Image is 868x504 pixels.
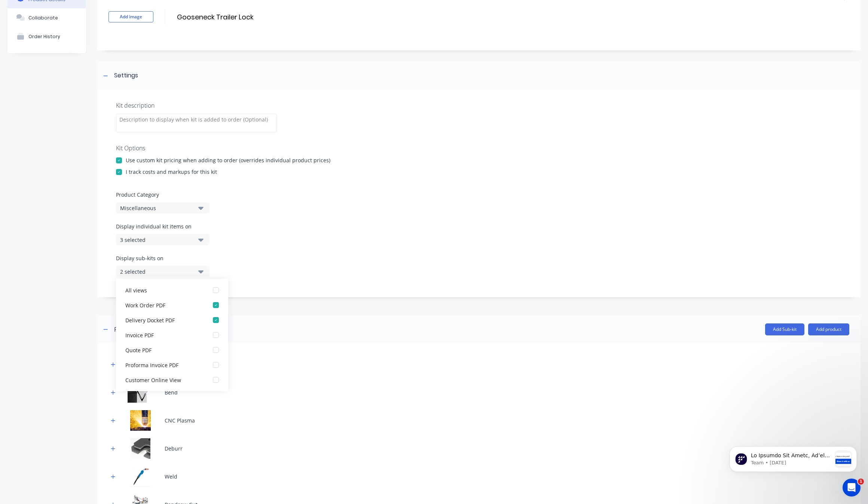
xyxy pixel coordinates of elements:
[176,12,309,22] input: Enter kit name
[116,202,210,213] button: Miscellaneous
[165,417,195,424] div: CNC Plasma
[120,204,193,212] div: Miscellaneous
[125,331,200,339] div: Invoice PDF
[120,268,193,276] div: 2 selected
[765,323,804,335] button: Add Sub-kit
[7,27,86,46] button: Order History
[808,323,849,335] button: Add product
[125,286,200,294] div: All views
[109,11,153,22] button: Add image
[116,222,210,230] label: Display individual kit items on
[33,28,113,35] p: Message from Team, sent 1w ago
[120,236,193,244] div: 3 selected
[114,325,167,334] div: Products in this kit
[116,266,210,277] button: 2 selected
[125,391,200,399] div: Accounting Package
[125,301,200,309] div: Work Order PDF
[116,191,842,199] label: Product Category
[122,382,159,403] img: Bend
[7,8,86,27] button: Collaborate
[122,438,159,459] img: Deburr
[122,410,159,431] img: CNC Plasma
[125,376,200,384] div: Customer Online View
[843,479,861,497] iframe: Intercom live chat
[114,71,138,80] div: Settings
[126,156,330,164] div: Use custom kit pricing when adding to order (overrides individual product prices)
[125,346,200,354] div: Quote PDF
[718,431,868,484] iframe: Intercom notifications message
[116,144,842,153] div: Kit Options
[28,34,60,39] div: Order History
[125,316,200,324] div: Delivery Docket PDF
[122,466,159,487] img: Weld
[165,388,178,396] div: Bend
[28,15,58,21] div: Collaborate
[116,254,210,262] label: Display sub-kits on
[858,479,864,485] span: 1
[125,361,200,369] div: Proforma Invoice PDF
[126,168,217,176] div: I track costs and markups for this kit
[165,445,183,452] div: Deburr
[116,234,210,245] button: 3 selected
[33,21,112,451] span: Lo Ipsumdo Sit Ametc, Ad’el seddoe tem inci utlabore etdolor magnaaliq en admi veni quisnost exe ...
[116,101,842,110] div: Kit description
[165,473,177,480] div: Weld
